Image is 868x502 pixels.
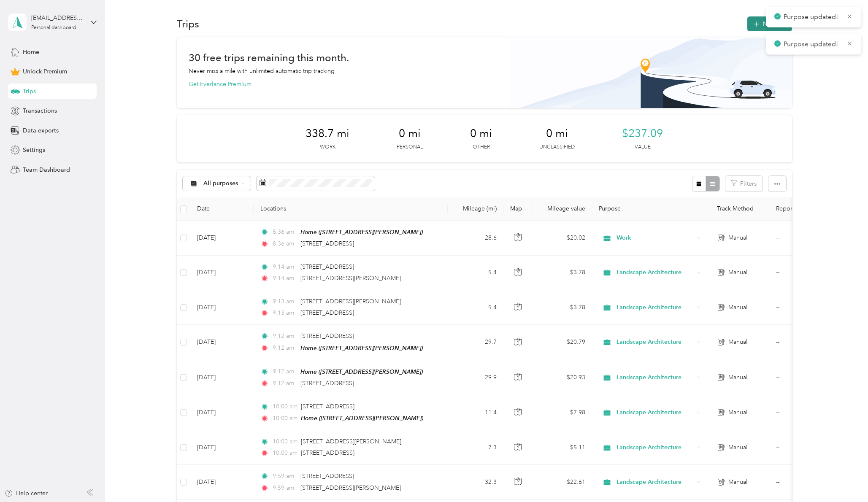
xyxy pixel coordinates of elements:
[784,39,840,50] p: Purpose updated!
[23,126,59,135] span: Data exports
[617,233,694,243] span: Work
[533,395,592,430] td: $7.98
[189,53,349,62] h1: 30 free trips remaining this month.
[533,256,592,290] td: $3.78
[470,127,492,140] span: 0 mi
[300,298,401,305] span: [STREET_ADDRESS][PERSON_NAME]
[273,262,297,272] span: 9:14 am
[399,127,421,140] span: 0 mi
[617,268,694,277] span: Landscape Architecture
[769,465,846,499] td: --
[23,67,67,76] span: Unlock Premium
[533,221,592,256] td: $20.02
[300,472,354,480] span: [STREET_ADDRESS]
[190,197,254,221] th: Date
[784,12,840,22] p: Purpose updated!
[273,308,297,318] span: 9:13 am
[300,309,354,316] span: [STREET_ADDRESS]
[190,465,254,499] td: [DATE]
[300,380,354,387] span: [STREET_ADDRESS]
[301,438,401,445] span: [STREET_ADDRESS][PERSON_NAME]
[617,337,694,347] span: Landscape Architecture
[533,360,592,395] td: $20.93
[254,197,448,221] th: Locations
[273,472,297,481] span: 9:59 am
[300,368,423,375] span: Home ([STREET_ADDRESS][PERSON_NAME])
[710,197,769,221] th: Track Method
[617,408,694,417] span: Landscape Architecture
[273,297,297,306] span: 9:13 am
[533,465,592,499] td: $22.61
[190,221,254,256] td: [DATE]
[769,325,846,360] td: --
[510,37,792,108] img: Banner
[448,256,503,290] td: 5.4
[23,146,45,154] span: Settings
[448,221,503,256] td: 28.6
[725,176,763,192] button: Filters
[190,290,254,325] td: [DATE]
[728,337,747,347] span: Manual
[273,448,297,458] span: 10:00 am
[273,483,297,493] span: 9:59 am
[273,379,297,388] span: 9:12 am
[622,127,663,140] span: $237.09
[23,106,57,115] span: Transactions
[617,373,694,382] span: Landscape Architecture
[300,345,423,351] span: Home ([STREET_ADDRESS][PERSON_NAME])
[301,415,423,421] span: Home ([STREET_ADDRESS][PERSON_NAME])
[533,197,592,221] th: Mileage value
[190,256,254,290] td: [DATE]
[23,48,39,57] span: Home
[592,197,710,221] th: Purpose
[300,240,354,247] span: [STREET_ADDRESS]
[728,443,747,452] span: Manual
[448,465,503,499] td: 32.3
[301,449,354,456] span: [STREET_ADDRESS]
[635,143,651,151] p: Value
[533,290,592,325] td: $3.78
[23,87,36,96] span: Trips
[203,181,238,186] span: All purposes
[769,360,846,395] td: --
[189,80,251,89] button: Get Everlance Premium
[728,233,747,243] span: Manual
[728,303,747,312] span: Manual
[397,143,423,151] p: Personal
[300,275,401,282] span: [STREET_ADDRESS][PERSON_NAME]
[448,290,503,325] td: 5.4
[273,414,297,423] span: 10:00 am
[769,197,846,221] th: Report
[448,430,503,465] td: 7.3
[503,197,533,221] th: Map
[533,325,592,360] td: $20.79
[617,443,694,452] span: Landscape Architecture
[617,303,694,312] span: Landscape Architecture
[821,455,868,502] iframe: Everlance-gr Chat Button Frame
[300,484,401,491] span: [STREET_ADDRESS][PERSON_NAME]
[5,489,48,498] button: Help center
[300,229,423,235] span: Home ([STREET_ADDRESS][PERSON_NAME])
[273,367,297,376] span: 9:12 am
[448,395,503,430] td: 11.4
[273,274,297,283] span: 9:14 am
[273,343,297,353] span: 9:12 am
[177,19,199,28] h1: Trips
[189,67,335,76] p: Never miss a mile with unlimited automatic trip tracking
[31,25,76,30] div: Personal dashboard
[306,127,349,140] span: 338.7 mi
[533,430,592,465] td: $5.11
[320,143,335,151] p: Work
[448,197,503,221] th: Mileage (mi)
[769,221,846,256] td: --
[728,478,747,487] span: Manual
[31,13,84,22] div: [EMAIL_ADDRESS][DOMAIN_NAME]
[448,360,503,395] td: 29.9
[190,395,254,430] td: [DATE]
[473,143,490,151] p: Other
[300,263,354,270] span: [STREET_ADDRESS]
[546,127,568,140] span: 0 mi
[300,332,354,340] span: [STREET_ADDRESS]
[747,16,792,31] button: New trip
